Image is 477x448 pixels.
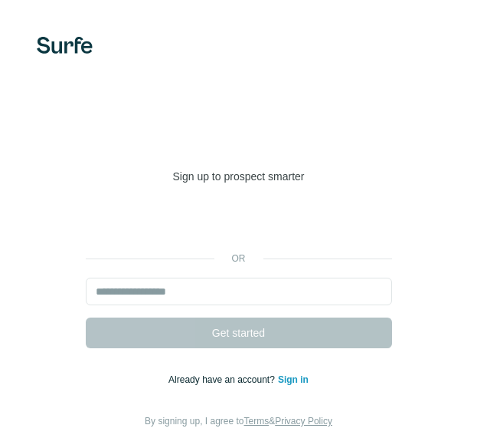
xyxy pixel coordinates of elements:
iframe: Sign in with Google Button [78,207,400,241]
span: By signing up, I agree to & [145,416,332,427]
a: Sign in [278,374,309,385]
span: Already have an account? [168,374,278,385]
a: Terms [244,416,270,427]
p: Sign up to prospect smarter [86,169,392,184]
img: Surfe's logo [37,37,93,54]
p: or [214,252,263,265]
a: Privacy Policy [275,416,332,427]
h1: Welcome to [GEOGRAPHIC_DATA] [86,104,392,166]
